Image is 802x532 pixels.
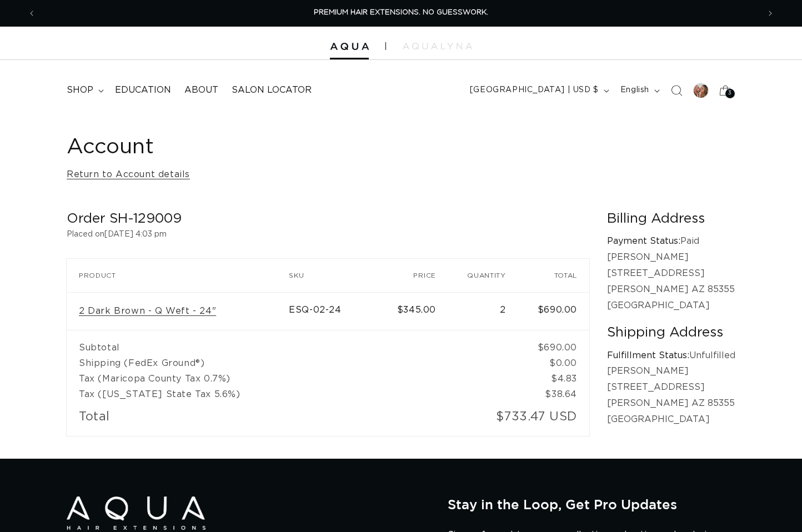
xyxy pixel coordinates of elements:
[448,259,518,292] th: Quantity
[607,363,735,427] p: [PERSON_NAME] [STREET_ADDRESS] [PERSON_NAME] AZ 85355 [GEOGRAPHIC_DATA]
[607,348,735,364] p: Unfulfilled
[67,228,589,242] p: Placed on
[607,324,735,342] h2: Shipping Address
[448,496,735,512] h2: Stay in the Loop, Get Pro Updates
[60,78,108,103] summary: shop
[403,43,472,49] img: aqualyna.com
[397,305,436,314] span: $345.00
[378,259,448,292] th: Price
[664,78,689,103] summary: Search
[289,259,378,292] th: SKU
[463,80,614,101] button: [GEOGRAPHIC_DATA] | USD $
[607,351,689,360] strong: Fulfillment Status:
[67,167,190,183] a: Return to Account details
[178,78,225,103] a: About
[67,402,448,436] td: Total
[108,78,178,103] a: Education
[67,210,589,228] h2: Order SH-129009
[79,305,216,317] a: 2 Dark Brown - Q Weft - 24"
[758,3,783,24] button: Next announcement
[67,355,518,371] td: Shipping (FedEx Ground®)
[518,292,589,330] td: $690.00
[470,84,599,96] span: [GEOGRAPHIC_DATA] | USD $
[67,134,735,161] h1: Account
[518,330,589,355] td: $690.00
[614,80,664,101] button: English
[607,237,680,245] strong: Payment Status:
[607,210,735,228] h2: Billing Address
[330,43,369,51] img: Aqua Hair Extensions
[67,371,518,387] td: Tax (Maricopa County Tax 0.7%)
[104,230,167,238] time: [DATE] 4:03 pm
[518,371,589,387] td: $4.83
[225,78,318,103] a: Salon Locator
[448,402,589,436] td: $733.47 USD
[314,9,488,16] span: PREMIUM HAIR EXTENSIONS. NO GUESSWORK.
[518,259,589,292] th: Total
[607,249,735,313] p: [PERSON_NAME] [STREET_ADDRESS] [PERSON_NAME] AZ 85355 [GEOGRAPHIC_DATA]
[19,3,44,24] button: Previous announcement
[607,233,735,249] p: Paid
[67,330,518,355] td: Subtotal
[289,292,378,330] td: ESQ-02-24
[115,84,171,96] span: Education
[67,259,289,292] th: Product
[620,84,649,96] span: English
[67,84,93,96] span: shop
[232,84,312,96] span: Salon Locator
[67,496,205,530] img: Aqua Hair Extensions
[518,387,589,402] td: $38.64
[728,89,732,98] span: 3
[518,355,589,371] td: $0.00
[184,84,218,96] span: About
[67,387,518,402] td: Tax ([US_STATE] State Tax 5.6%)
[448,292,518,330] td: 2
